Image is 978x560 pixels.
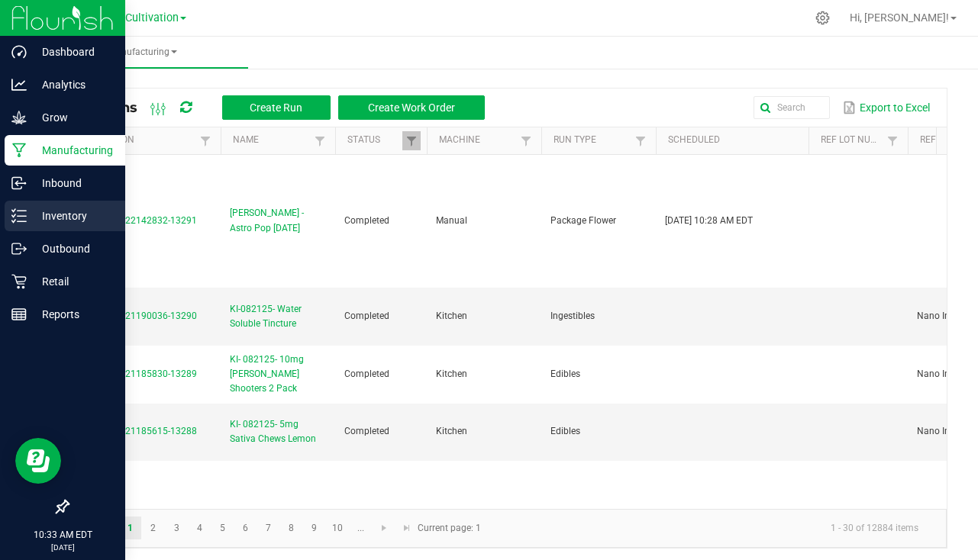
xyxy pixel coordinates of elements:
inline-svg: Dashboard [11,44,27,60]
a: Page 2 [142,517,164,539]
inline-svg: Inbound [11,175,27,191]
span: MP-20250821185830-13289 [77,369,197,379]
a: Filter [311,131,329,150]
p: [DATE] [7,542,118,553]
a: Ref Lot NumberSortable [821,134,883,146]
span: Completed [344,369,389,379]
a: Filter [517,131,535,150]
p: Manufacturing [27,141,118,159]
p: Retail [27,272,118,291]
a: Page 11 [350,517,372,539]
a: Filter [402,131,421,150]
a: ScheduledSortable [668,134,802,146]
a: Page 10 [327,517,349,539]
inline-svg: Analytics [11,77,27,92]
span: Nano Infusion [917,369,976,379]
span: Edibles [550,369,580,379]
span: Edibles [550,426,580,436]
a: MachineSortable [439,134,516,146]
span: Go to the next page [378,522,390,534]
a: Go to the next page [373,517,395,539]
p: Inventory [27,207,118,225]
p: 10:33 AM EDT [7,528,118,542]
p: Grow [27,108,118,127]
a: Page 3 [166,517,188,539]
a: Page 7 [257,517,279,539]
p: Analytics [27,76,118,94]
span: Kitchen [436,311,467,321]
kendo-pager: Current page: 1 [68,509,947,548]
a: Filter [631,131,650,150]
span: Nano Infusion [917,426,976,436]
button: Export to Excel [839,95,934,121]
inline-svg: Grow [11,110,27,125]
span: MP-20250821185615-13288 [77,426,197,436]
span: Create Work Order [368,101,455,114]
inline-svg: Outbound [11,241,27,256]
span: MP-20250821190036-13290 [77,311,197,321]
iframe: Resource center [15,438,61,484]
span: MP-20250822142832-13291 [77,215,197,226]
inline-svg: Reports [11,307,27,322]
a: ExtractionSortable [79,134,195,146]
a: Filter [883,131,902,150]
inline-svg: Manufacturing [11,143,27,158]
input: Search [754,96,830,119]
button: Create Work Order [338,95,485,120]
span: KI- 082125- 5mg Sativa Chews Lemon [230,417,326,446]
span: KI- 082125- 10mg [PERSON_NAME] Shooters 2 Pack [230,352,326,397]
div: Manage settings [813,11,832,25]
a: Ref Field 1Sortable [920,134,974,146]
a: Page 1 [119,517,141,539]
span: Create Run [250,101,302,114]
span: KI-082125- Water Soluble Tincture [230,302,326,331]
inline-svg: Retail [11,274,27,289]
p: Reports [27,305,118,323]
a: Page 8 [280,517,302,539]
inline-svg: Inventory [11,208,27,224]
span: Go to the last page [401,522,413,534]
a: Page 6 [234,517,257,539]
a: StatusSortable [347,134,402,146]
span: Manual [436,215,467,226]
a: Page 9 [303,517,325,539]
a: Manufacturing [37,37,248,69]
span: [DATE] 10:28 AM EDT [665,215,753,226]
a: Run TypeSortable [554,134,631,146]
a: Go to the last page [395,517,418,539]
span: Hi, [PERSON_NAME]! [850,11,949,24]
button: Create Run [222,95,331,120]
a: Filter [196,131,215,150]
div: All Runs [79,95,496,121]
span: Completed [344,215,389,226]
span: Kitchen [436,369,467,379]
p: Dashboard [27,43,118,61]
span: Manufacturing [37,46,248,59]
a: Page 5 [211,517,234,539]
p: Inbound [27,174,118,192]
span: Kitchen [436,426,467,436]
span: Package Flower [550,215,616,226]
span: [PERSON_NAME] - Astro Pop [DATE] [230,206,326,235]
a: NameSortable [233,134,310,146]
a: Page 4 [189,517,211,539]
span: Ingestibles [550,311,595,321]
span: Cultivation [125,11,179,24]
span: Completed [344,311,389,321]
kendo-pager-info: 1 - 30 of 12884 items [490,516,931,541]
span: Nano Infusion [917,311,976,321]
p: Outbound [27,240,118,258]
span: Completed [344,426,389,436]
